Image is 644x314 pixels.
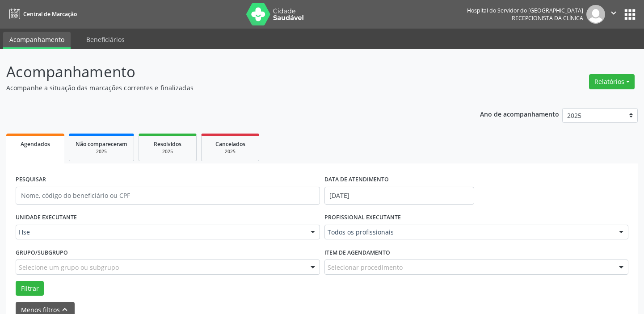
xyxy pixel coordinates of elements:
div: 2025 [76,148,127,155]
a: Central de Marcação [6,7,77,21]
div: 2025 [208,148,253,155]
a: Beneficiários [80,32,131,47]
label: UNIDADE EXECUTANTE [16,211,77,225]
label: Item de agendamento [324,246,390,260]
span: Selecione um grupo ou subgrupo [19,263,119,272]
span: Não compareceram [76,140,127,148]
span: Central de Marcação [23,10,77,18]
div: Hospital do Servidor do [GEOGRAPHIC_DATA] [467,7,583,14]
a: Acompanhamento [3,32,71,49]
span: Selecionar procedimento [328,263,403,272]
span: Recepcionista da clínica [512,14,583,22]
button: Filtrar [16,281,44,296]
input: Selecione um intervalo [324,187,474,205]
button:  [605,5,622,24]
label: Grupo/Subgrupo [16,246,68,260]
div: 2025 [145,148,190,155]
span: Todos os profissionais [328,228,610,237]
span: Cancelados [215,140,245,148]
i:  [609,8,619,18]
label: PESQUISAR [16,173,46,187]
label: PROFISSIONAL EXECUTANTE [324,211,401,225]
img: img [586,5,605,24]
span: Agendados [21,140,50,148]
label: DATA DE ATENDIMENTO [324,173,389,187]
button: Relatórios [589,74,635,89]
button: apps [622,7,638,22]
input: Nome, código do beneficiário ou CPF [16,187,320,205]
p: Acompanhamento [6,61,448,83]
p: Acompanhe a situação das marcações correntes e finalizadas [6,83,448,92]
span: Resolvidos [154,140,181,148]
p: Ano de acompanhamento [480,108,559,119]
span: Hse [19,228,302,237]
